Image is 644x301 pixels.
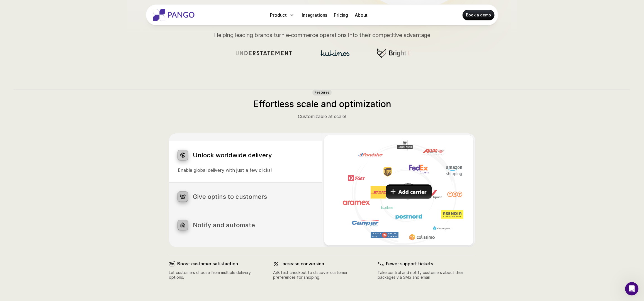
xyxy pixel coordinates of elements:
p: Brand your notifications and automate delivery process [178,230,313,237]
p: Customizable at scale! [218,113,427,120]
p: Let customers choose from multiple delivery options. [169,270,267,280]
h2: Features [315,90,329,94]
img: Drag and drop functionality [324,135,473,245]
p: Boost customer satisfaction [177,261,267,266]
p: Integrations [302,12,327,18]
iframe: Intercom live chat [625,282,638,295]
p: Product [270,12,287,18]
a: Book a demo [463,10,494,20]
p: Helping leading brands turn e-commerce operations into their competitive advantage [214,31,430,39]
h3: Effortless scale and optimization [218,99,427,109]
h3: Notify and automate [193,221,313,229]
h3: Give optins to customers [193,193,313,200]
p: A/B test checkout to discover customer preferences for shipping. [273,270,371,280]
p: Fewer support tickets [386,261,475,266]
p: Take control and notify customers about their packages via SMS and email. [378,270,475,280]
p: Enable global delivery with just a few clicks! [178,167,313,173]
p: Increase conversion [281,261,371,266]
p: Book a demo [466,12,491,18]
h3: Unlock worldwide delivery [193,151,313,159]
a: Pricing [332,11,350,19]
a: About [353,11,370,19]
a: Integrations [300,11,329,19]
p: Let customers choose the most convenient shipping options and locations. [178,202,313,215]
p: Pricing [334,12,348,18]
p: About [355,12,368,18]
